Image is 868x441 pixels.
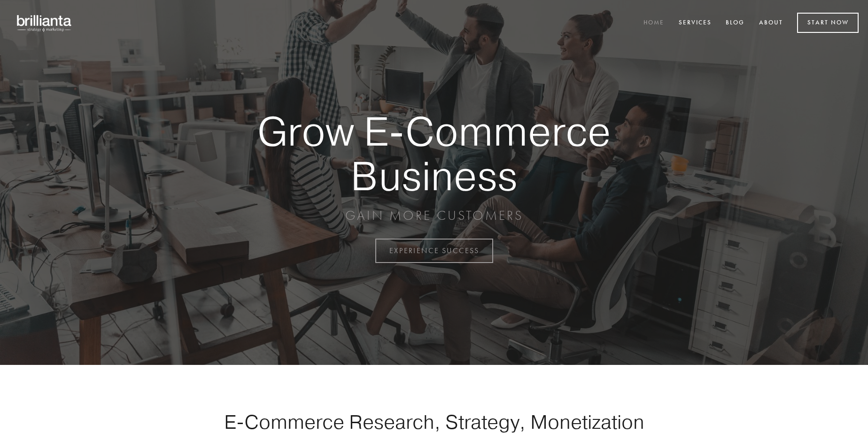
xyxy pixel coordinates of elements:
a: Start Now [797,13,859,33]
a: About [753,15,789,31]
a: Blog [720,15,751,31]
p: GAIN MORE CUSTOMERS [225,207,643,224]
a: Home [637,15,670,31]
h1: E-Commerce Research, Strategy, Monetization [194,410,674,433]
img: brillianta - research, strategy, marketing [9,9,80,37]
strong: Grow E-Commerce Business [225,109,643,198]
a: Services [673,15,718,31]
a: EXPERIENCE SUCCESS [375,239,493,263]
